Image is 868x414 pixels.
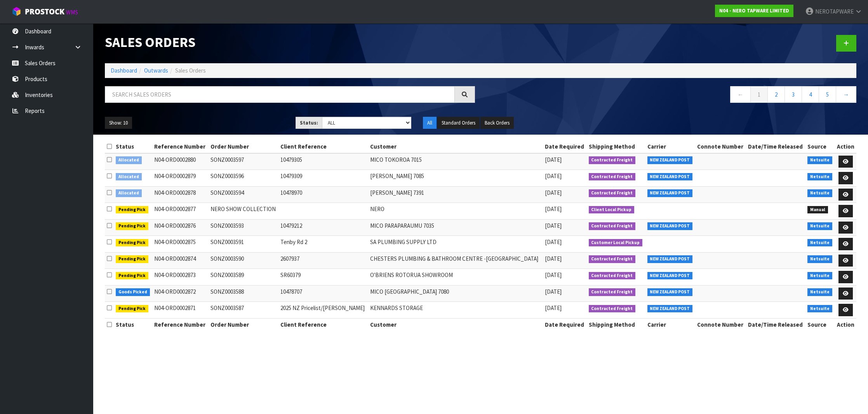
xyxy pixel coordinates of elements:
td: 10479305 [278,153,368,170]
td: [PERSON_NAME] 7085 [368,170,543,187]
nav: Page navigation [487,86,857,105]
span: Netsuite [807,222,832,230]
th: Carrier [645,318,695,331]
span: Allocated [116,156,142,164]
td: SONZ0003593 [209,219,279,236]
span: Allocated [116,173,142,181]
span: Contracted Freight [589,222,636,230]
a: 3 [785,86,802,103]
span: [DATE] [545,156,562,163]
td: 10478970 [278,186,368,203]
span: ProStock [25,7,64,17]
td: O'BRIENS ROTORUA SHOWROOM [368,269,543,286]
span: NEW ZEALAND POST [647,272,693,280]
th: Customer [368,140,543,153]
th: Reference Number [152,140,208,153]
td: MICO PARAPARAUMU 7035 [368,219,543,236]
small: WMS [66,9,78,16]
td: MICO [GEOGRAPHIC_DATA] 7080 [368,285,543,302]
th: Source [805,140,835,153]
a: 1 [750,86,768,103]
td: N04-ORD0002880 [152,153,208,170]
h1: Sales Orders [105,35,475,50]
th: Order Number [209,140,279,153]
th: Date Required [543,318,587,331]
td: SONZ0003589 [209,269,279,286]
span: Contracted Freight [589,156,636,164]
span: Allocated [116,189,142,197]
span: Netsuite [807,255,832,263]
span: Contracted Freight [589,288,636,296]
td: SONZ0003588 [209,285,279,302]
td: N04-ORD0002873 [152,269,208,286]
strong: Status: [300,120,318,126]
td: NERO [368,203,543,220]
th: Client Reference [278,318,368,331]
td: 2025 NZ Pricelist/[PERSON_NAME] [278,302,368,319]
td: SA PLUMBING SUPPLY LTD [368,236,543,253]
a: 4 [802,86,819,103]
td: N04-ORD0002872 [152,285,208,302]
th: Reference Number [152,318,208,331]
td: SR60379 [278,269,368,286]
td: SONZ0003590 [209,252,279,269]
td: N04-ORD0002878 [152,186,208,203]
td: KENNARDS STORAGE [368,302,543,319]
td: N04-ORD0002871 [152,302,208,319]
button: Standard Orders [437,117,480,129]
span: Netsuite [807,272,832,280]
span: NEW ZEALAND POST [647,173,693,181]
span: [DATE] [545,288,562,295]
td: CHESTERS PLUMBING & BATHROOM CENTRE -[GEOGRAPHIC_DATA] [368,252,543,269]
a: Outwards [144,67,168,74]
span: Manual [807,206,828,214]
th: Date Required [543,140,587,153]
td: SONZ0003596 [209,170,279,187]
td: N04-ORD0002875 [152,236,208,253]
a: Dashboard [111,67,137,74]
button: All [423,117,437,129]
strong: N04 - NERO TAPWARE LIMITED [719,7,789,14]
span: Contracted Freight [589,255,636,263]
th: Date/Time Released [746,140,805,153]
span: NEW ZEALAND POST [647,222,693,230]
th: Customer [368,318,543,331]
td: 10479212 [278,219,368,236]
span: Contracted Freight [589,305,636,313]
span: Pending Pick [116,272,148,280]
span: Netsuite [807,189,832,197]
button: Show: 10 [105,117,132,129]
span: NEW ZEALAND POST [647,189,693,197]
span: NEW ZEALAND POST [647,156,693,164]
th: Order Number [209,318,279,331]
td: N04-ORD0002874 [152,252,208,269]
td: NERO SHOW COLLECTION [209,203,279,220]
th: Status [114,318,152,331]
span: Contracted Freight [589,173,636,181]
td: N04-ORD0002876 [152,219,208,236]
td: SONZ0003587 [209,302,279,319]
th: Status [114,140,152,153]
span: Contracted Freight [589,272,636,280]
span: [DATE] [545,222,562,229]
span: Netsuite [807,305,832,313]
a: → [836,86,856,103]
a: ← [730,86,751,103]
span: Pending Pick [116,206,148,214]
span: Goods Picked [116,288,150,296]
td: Tenby Rd 2 [278,236,368,253]
span: NEW ZEALAND POST [647,255,693,263]
td: SONZ0003597 [209,153,279,170]
span: Client Local Pickup [589,206,635,214]
span: Netsuite [807,173,832,181]
span: Contracted Freight [589,189,636,197]
th: Connote Number [695,318,746,331]
button: Back Orders [480,117,514,129]
th: Action [835,318,856,331]
span: Customer Local Pickup [589,239,643,247]
span: [DATE] [545,255,562,262]
span: Netsuite [807,239,832,247]
span: Pending Pick [116,222,148,230]
th: Client Reference [278,140,368,153]
span: [DATE] [545,172,562,180]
